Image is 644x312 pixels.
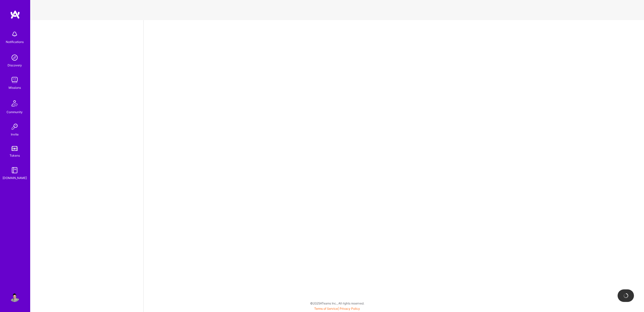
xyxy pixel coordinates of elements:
[314,307,338,310] a: Terms of Service
[12,146,18,151] img: tokens
[11,132,19,137] div: Invite
[8,292,21,302] a: User Avatar
[3,175,27,181] div: [DOMAIN_NAME]
[6,39,24,44] div: Notifications
[623,293,628,298] img: loading
[7,109,23,115] div: Community
[10,29,20,39] img: bell
[10,153,20,158] div: Tokens
[9,97,21,109] img: Community
[10,53,20,63] img: discovery
[340,307,360,310] a: Privacy Policy
[8,63,22,68] div: Discovery
[9,85,21,90] div: Missions
[30,297,644,309] div: © 2025 ATeams Inc., All rights reserved.
[10,292,20,302] img: User Avatar
[10,122,20,132] img: Invite
[10,75,20,85] img: teamwork
[10,165,20,175] img: guide book
[314,307,360,310] span: |
[10,10,20,19] img: logo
